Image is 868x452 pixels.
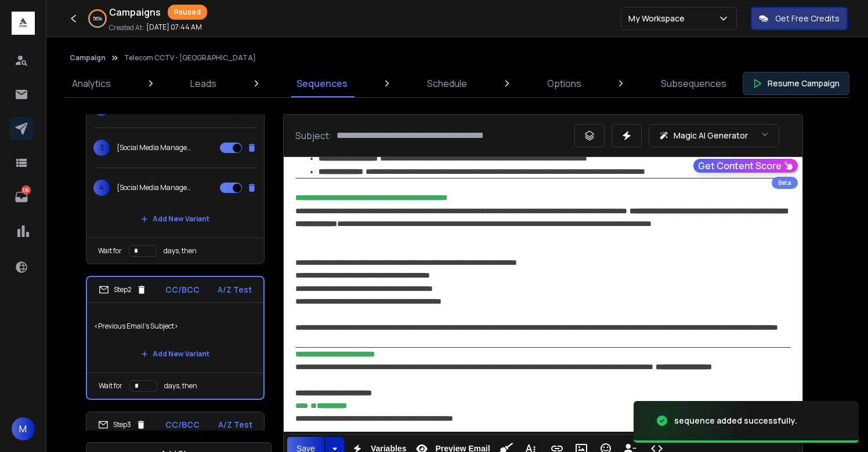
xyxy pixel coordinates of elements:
[10,185,33,209] a: 136
[86,276,265,400] li: Step2CC/BCCA/Z Test<Previous Email's Subject>Add New VariantWait fordays, then
[674,130,748,141] p: Magic AI Generator
[21,185,31,195] p: 136
[427,76,467,90] p: Schedule
[190,76,216,90] p: Leads
[70,53,106,63] button: Campaign
[661,76,726,90] p: Subsequences
[775,13,840,24] p: Get Free Credits
[93,180,110,196] span: 4
[117,143,191,152] p: {Social Media Management - {{firstName}} | Social Media Needs - {{firstName}} | Prices and Packag...
[99,285,147,295] div: Step 2
[218,284,252,296] p: A/Z Test
[654,70,733,97] a: Subsequences
[168,5,207,20] div: Paused
[772,177,798,189] div: Beta
[165,419,200,431] p: CC/BCC
[98,420,146,430] div: Step 3
[65,70,118,97] a: Analytics
[132,207,219,231] button: Add New Variant
[420,70,474,97] a: Schedule
[547,76,581,90] p: Options
[540,70,588,97] a: Options
[649,124,779,147] button: Magic AI Generator
[628,13,689,24] p: My Workspace
[164,246,197,256] p: days, then
[132,342,219,366] button: Add New Variant
[12,417,35,440] button: M
[183,70,223,97] a: Leads
[117,183,191,192] p: {Social Media Management - {{firstName}} | Social Media Needs - {{firstName}} | Prices and Packag...
[109,5,161,19] h1: Campaigns
[295,129,332,143] p: Subject:
[296,76,348,90] p: Sequences
[124,53,256,63] p: Telecom CCTV - [GEOGRAPHIC_DATA]
[165,284,200,296] p: CC/BCC
[164,381,197,391] p: days, then
[674,415,797,427] div: sequence added successfully.
[86,14,265,264] li: 1{Social Media Management - {{firstName}} | Social Media Needs - {{firstName}} | Prices and Packa...
[751,7,848,30] button: Get Free Credits
[693,159,798,173] button: Get Content Score
[109,23,144,32] p: Created At:
[99,381,122,391] p: Wait for
[146,23,202,32] p: [DATE] 07:44 AM
[93,15,102,22] p: 56 %
[12,12,35,35] img: logo
[743,72,849,95] button: Resume Campaign
[98,246,122,256] p: Wait for
[290,70,355,97] a: Sequences
[93,140,110,156] span: 3
[218,419,252,431] p: A/Z Test
[72,76,111,90] p: Analytics
[94,310,256,342] p: <Previous Email's Subject>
